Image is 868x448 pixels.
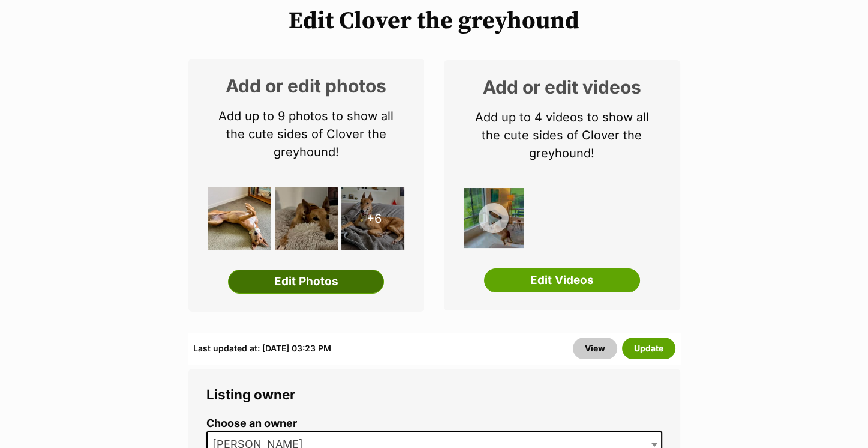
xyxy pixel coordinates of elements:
[462,108,662,162] p: Add up to 4 videos to show all the cute sides of Clover the greyhound!
[341,187,404,250] div: +6
[462,78,662,96] h2: Add or edit videos
[228,270,384,294] a: Edit Photos
[206,77,407,95] h2: Add or edit photos
[206,107,407,161] p: Add up to 9 photos to show all the cute sides of Clover the greyhound!
[206,417,662,430] label: Choose an owner
[622,338,675,359] button: Update
[573,338,617,359] a: View
[484,268,640,292] a: Edit Videos
[464,188,524,248] img: c8tempihxx1shopdcip1.jpg
[193,338,331,359] div: Last updated at: [DATE] 03:23 PM
[206,386,295,402] span: Listing owner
